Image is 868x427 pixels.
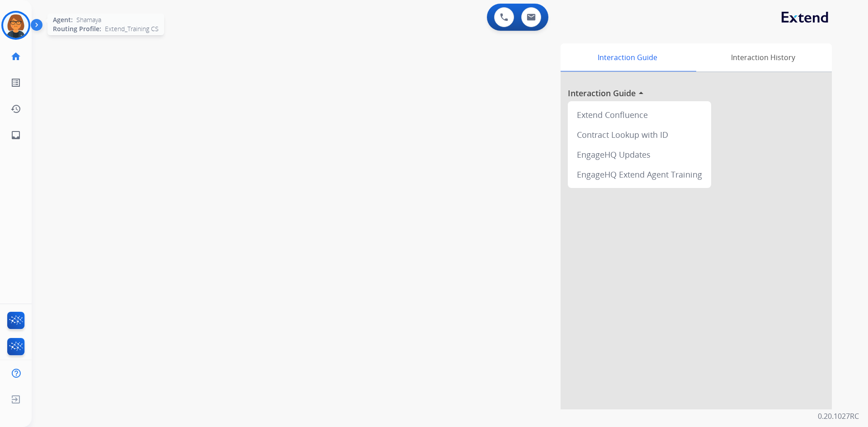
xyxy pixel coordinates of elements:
span: Extend_Training CS [105,24,159,33]
mat-icon: history [10,103,21,114]
mat-icon: home [10,51,21,62]
span: Agent: [53,15,73,24]
div: EngageHQ Updates [571,145,708,164]
span: Shamaya [76,15,101,24]
div: Extend Confluence [571,105,708,125]
mat-icon: list_alt [10,77,21,88]
div: EngageHQ Extend Agent Training [571,164,708,184]
div: Interaction History [694,43,832,71]
div: Contract Lookup with ID [571,125,708,145]
p: 0.20.1027RC [818,411,859,422]
img: avatar [3,13,28,38]
mat-icon: inbox [10,130,21,141]
span: Routing Profile: [53,24,101,33]
div: Interaction Guide [561,43,694,71]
